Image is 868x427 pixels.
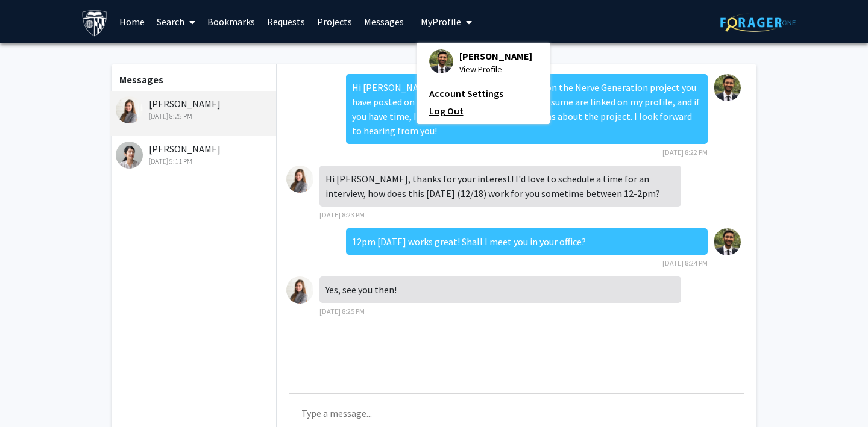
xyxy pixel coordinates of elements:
[116,142,143,169] img: Jill Doe
[319,166,681,207] div: Hi [PERSON_NAME], thanks for your interest! I'd love to schedule a time for an interview, how doe...
[662,258,708,267] span: [DATE] 8:24 PM
[319,210,365,219] span: [DATE] 8:23 PM
[116,156,273,167] div: [DATE] 5:11 PM
[319,276,681,303] div: Yes, see you then!
[429,104,538,118] a: Log Out
[9,373,51,418] iframe: Chat
[714,74,741,101] img: Joe Doe
[358,1,410,43] a: Messages
[286,166,313,193] img: Rachel Doe
[429,49,532,76] div: Profile Picture[PERSON_NAME]View Profile
[459,49,532,63] span: [PERSON_NAME]
[319,307,365,316] span: [DATE] 8:25 PM
[116,111,273,122] div: [DATE] 8:25 PM
[459,63,532,76] span: View Profile
[151,1,201,43] a: Search
[116,142,273,167] div: [PERSON_NAME]
[346,228,708,255] div: 12pm [DATE] works great! Shall I meet you in your office?
[81,10,108,37] img: Demo University Logo
[429,86,538,101] a: Account Settings
[116,96,143,123] img: Rachel Doe
[311,1,358,43] a: Projects
[346,74,708,144] div: Hi [PERSON_NAME], I wanted to apply to work on the Nerve Generation project you have posted on yo...
[662,148,708,157] span: [DATE] 8:22 PM
[421,16,461,28] span: My Profile
[261,1,311,43] a: Requests
[720,13,796,32] img: ForagerOne Logo
[714,228,741,255] img: Joe Doe
[113,1,151,43] a: Home
[201,1,261,43] a: Bookmarks
[286,276,313,304] img: Rachel Doe
[116,96,273,122] div: [PERSON_NAME]
[429,49,453,73] img: Profile Picture
[119,73,163,86] b: Messages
